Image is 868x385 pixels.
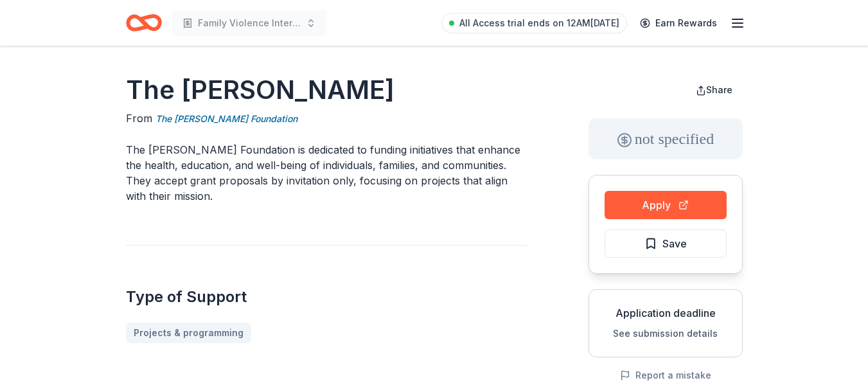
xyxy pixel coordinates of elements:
[126,142,527,204] p: The [PERSON_NAME] Foundation is dedicated to funding initiatives that enhance the health, educati...
[441,13,627,33] a: All Access trial ends on 12AM[DATE]
[620,368,711,383] button: Report a mistake
[605,229,727,258] button: Save
[686,77,743,103] button: Share
[589,118,743,159] div: not specified
[172,10,326,36] button: Family Violence Intervention Program
[662,235,687,252] span: Save
[126,111,527,127] div: From
[632,12,725,35] a: Earn Rewards
[126,323,251,343] a: Projects & programming
[613,326,718,341] button: See submission details
[599,305,732,321] div: Application deadline
[605,191,727,219] button: Apply
[706,84,732,95] span: Share
[198,15,301,31] span: Family Violence Intervention Program
[126,287,527,307] h2: Type of Support
[155,111,297,127] a: The [PERSON_NAME] Foundation
[459,15,619,31] span: All Access trial ends on 12AM[DATE]
[126,72,527,108] h1: The [PERSON_NAME]
[126,8,162,38] a: Home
